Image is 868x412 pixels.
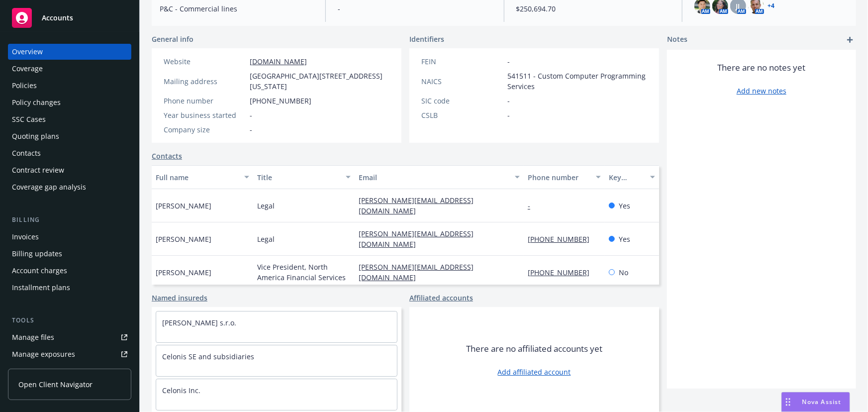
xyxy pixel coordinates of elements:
[421,96,503,106] div: SIC code
[250,110,252,120] span: -
[619,201,630,211] span: Yes
[782,393,794,412] div: Drag to move
[257,262,351,283] span: Vice President, North America Financial Services
[12,61,43,77] div: Coverage
[338,3,491,14] span: -
[8,280,131,296] a: Installment plans
[164,124,246,135] div: Company size
[8,263,131,279] a: Account charges
[12,128,59,144] div: Quoting plans
[359,172,509,183] div: Email
[609,172,644,183] div: Key contact
[18,379,93,390] span: Open Client Navigator
[162,386,200,395] a: Celonis Inc.
[152,293,207,303] a: Named insureds
[359,229,474,249] a: [PERSON_NAME][EMAIL_ADDRESS][DOMAIN_NAME]
[12,78,37,94] div: Policies
[160,3,313,14] span: P&C - Commercial lines
[8,78,131,94] a: Policies
[619,267,628,278] span: No
[152,165,253,189] button: Full name
[8,128,131,144] a: Quoting plans
[737,86,786,96] a: Add new notes
[42,14,73,22] span: Accounts
[12,246,62,262] div: Billing updates
[8,229,131,245] a: Invoices
[12,179,86,195] div: Coverage gap analysis
[257,172,340,183] div: Title
[8,179,131,195] a: Coverage gap analysis
[12,329,54,345] div: Manage files
[516,3,670,14] span: $250,694.70
[12,280,70,296] div: Installment plans
[156,267,211,278] span: [PERSON_NAME]
[359,262,474,282] a: [PERSON_NAME][EMAIL_ADDRESS][DOMAIN_NAME]
[524,165,605,189] button: Phone number
[718,62,806,74] span: There are no notes yet
[8,61,131,77] a: Coverage
[507,96,510,106] span: -
[619,234,630,244] span: Yes
[409,34,444,44] span: Identifiers
[12,44,43,60] div: Overview
[12,346,75,362] div: Manage exposures
[528,172,590,183] div: Phone number
[359,196,474,215] a: [PERSON_NAME][EMAIL_ADDRESS][DOMAIN_NAME]
[164,76,246,87] div: Mailing address
[164,96,246,106] div: Phone number
[156,172,238,183] div: Full name
[164,56,246,67] div: Website
[257,234,275,244] span: Legal
[12,162,64,178] div: Contract review
[12,229,39,245] div: Invoices
[667,34,687,46] span: Notes
[12,111,46,127] div: SSC Cases
[466,343,602,355] span: There are no affiliated accounts yet
[250,71,389,92] span: [GEOGRAPHIC_DATA][STREET_ADDRESS][US_STATE]
[152,151,182,161] a: Contacts
[8,315,131,325] div: Tools
[250,57,307,66] a: [DOMAIN_NAME]
[164,110,246,120] div: Year business started
[507,110,510,120] span: -
[421,76,503,87] div: NAICS
[257,201,275,211] span: Legal
[253,165,355,189] button: Title
[507,56,510,67] span: -
[162,318,236,327] a: [PERSON_NAME] s.r.o.
[802,398,842,406] span: Nova Assist
[528,234,597,244] a: [PHONE_NUMBER]
[162,352,254,361] a: Celonis SE and subsidiaries
[528,268,597,277] a: [PHONE_NUMBER]
[8,44,131,60] a: Overview
[8,215,131,225] div: Billing
[12,95,61,110] div: Policy changes
[844,34,856,46] a: add
[768,3,775,9] a: +4
[250,124,252,135] span: -
[355,165,524,189] button: Email
[605,165,659,189] button: Key contact
[528,201,538,210] a: -
[409,293,473,303] a: Affiliated accounts
[152,34,193,44] span: General info
[250,96,311,106] span: [PHONE_NUMBER]
[421,56,503,67] div: FEIN
[156,234,211,244] span: [PERSON_NAME]
[8,4,131,32] a: Accounts
[12,263,67,279] div: Account charges
[8,329,131,345] a: Manage files
[421,110,503,120] div: CSLB
[498,367,571,377] a: Add affiliated account
[8,346,131,362] a: Manage exposures
[12,145,41,161] div: Contacts
[8,111,131,127] a: SSC Cases
[8,162,131,178] a: Contract review
[507,71,647,92] span: 541511 - Custom Computer Programming Services
[8,246,131,262] a: Billing updates
[8,95,131,110] a: Policy changes
[8,145,131,161] a: Contacts
[781,392,850,412] button: Nova Assist
[156,201,211,211] span: [PERSON_NAME]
